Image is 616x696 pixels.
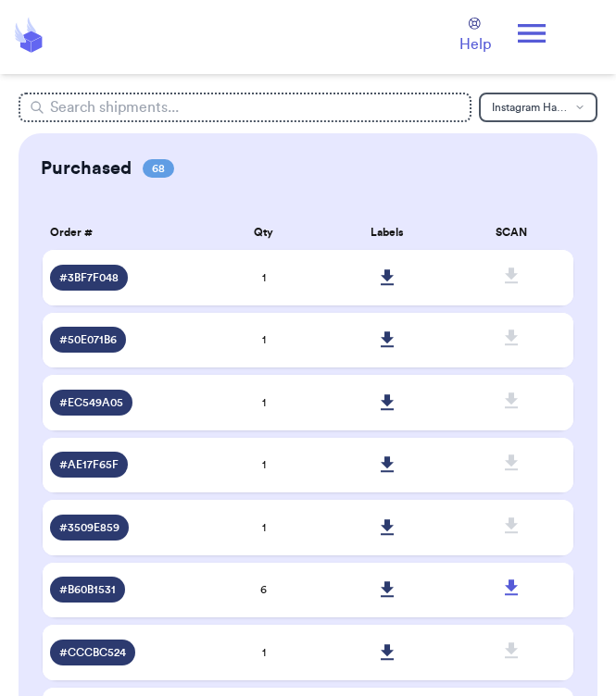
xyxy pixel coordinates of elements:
th: SCAN [449,211,573,254]
span: 1 [262,272,266,283]
th: Qty [202,211,326,254]
th: Labels [326,211,450,254]
span: Help [459,33,491,56]
span: 1 [262,522,266,533]
a: Help [459,18,491,56]
h2: Purchased [41,155,132,181]
span: # AE17F65F [59,457,119,472]
th: Order # [43,211,202,254]
span: 1 [262,647,266,658]
span: # 3BF7F048 [59,270,119,285]
span: # B60B1531 [59,582,116,597]
span: # CCCBC524 [59,645,126,660]
span: # 3509E859 [59,520,119,535]
span: 1 [262,459,266,470]
span: 1 [262,397,266,408]
input: Search shipments... [19,93,471,122]
span: # 50E071B6 [59,332,117,347]
span: 6 [260,584,267,595]
span: 68 [143,159,174,178]
span: 1 [262,334,266,345]
span: # EC549A05 [59,395,123,410]
span: Instagram Handle [492,102,568,113]
button: Instagram Handle [479,93,597,122]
